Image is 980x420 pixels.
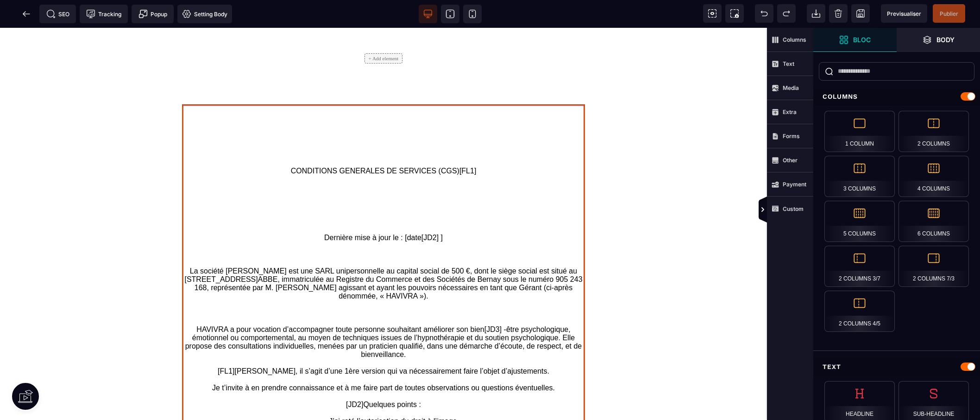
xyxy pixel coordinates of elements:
span: Tracking [86,9,121,19]
span: Screenshot [725,4,744,23]
div: 3 Columns [824,156,895,197]
span: Open Layer Manager [897,28,980,52]
strong: Payment [783,181,806,188]
div: 5 Columns [824,201,895,242]
span: View components [703,4,722,23]
strong: Extra [783,108,797,115]
div: Columns [813,88,980,105]
div: 2 Columns 4/5 [824,291,895,332]
strong: Custom [783,205,804,212]
strong: Bloc [853,36,871,43]
div: Text [813,358,980,375]
div: 2 Columns [898,111,969,152]
span: SEO [46,9,69,19]
strong: Other [783,157,798,164]
div: 6 Columns [898,201,969,242]
span: Setting Body [182,9,227,19]
div: 1 Column [824,111,895,152]
span: Preview [881,4,927,23]
div: 2 Columns 3/7 [824,246,895,287]
strong: Media [783,84,799,91]
strong: Forms [783,133,800,140]
span: Popup [138,9,167,19]
div: 2 Columns 7/3 [898,246,969,287]
div: 4 Columns [898,156,969,197]
span: Open Blocks [813,28,897,52]
strong: Text [783,60,794,67]
span: Publier [940,10,958,17]
strong: Columns [783,36,806,43]
span: Previsualiser [887,10,921,17]
strong: Body [936,36,955,43]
